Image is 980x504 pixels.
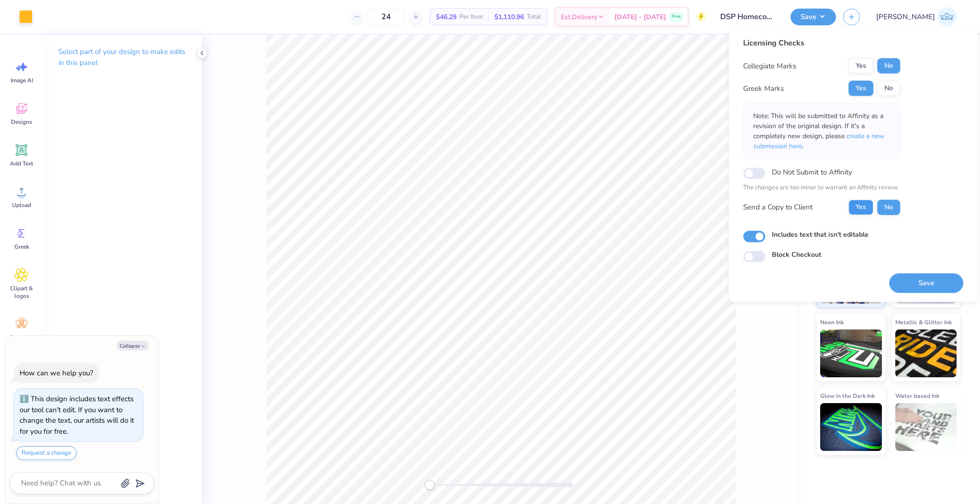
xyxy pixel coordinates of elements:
p: Select part of your design to make edits in this panel [58,46,187,68]
div: Accessibility label [425,480,434,490]
button: Save [889,273,963,293]
a: [PERSON_NAME] [872,7,961,26]
span: $46.29 [436,12,457,22]
button: Yes [848,81,873,96]
div: Send a Copy to Client [743,202,813,213]
div: How can we help you? [20,368,93,378]
label: Includes text that isn't editable [772,229,869,239]
label: Do Not Submit to Affinity [772,166,852,178]
button: No [877,199,900,215]
div: Greek Marks [743,83,784,94]
button: Yes [848,58,873,74]
img: Water based Ink [895,403,957,451]
img: Josephine Amber Orros [937,7,957,26]
p: The changes are too minor to warrant an Affinity review. [743,183,900,193]
span: Free [672,13,681,20]
span: Glow in the Dark Ink [820,391,875,401]
span: Est. Delivery [561,12,597,22]
span: Decorate [10,334,33,341]
div: This design includes text effects our tool can't edit. If you want to change the text, our artist... [20,394,134,436]
input: – – [367,8,405,25]
button: No [877,58,900,74]
span: Greek [14,243,29,251]
button: Collapse [117,340,149,351]
span: Upload [12,201,31,209]
span: Clipart & logos [6,285,37,300]
img: Neon Ink [820,329,882,377]
span: create a new submission here [753,131,884,151]
img: Glow in the Dark Ink [820,403,882,451]
span: Image AI [11,77,33,84]
span: [PERSON_NAME] [876,11,935,22]
span: $1,110.96 [494,12,524,22]
span: Metallic & Glitter Ink [895,317,952,327]
input: Untitled Design [713,7,783,26]
label: Block Checkout [772,249,821,259]
button: Request a change [16,446,77,460]
div: Collegiate Marks [743,60,796,71]
p: Note: This will be submitted to Affinity as a revision of the original design. If it's a complete... [753,111,890,151]
span: Per Item [459,12,483,22]
span: Designs [11,118,32,126]
span: Water based Ink [895,391,939,401]
div: Licensing Checks [743,37,900,49]
span: Total [527,12,541,22]
span: [DATE] - [DATE] [614,12,666,22]
button: Save [791,9,836,25]
button: No [877,81,900,96]
button: Yes [848,199,873,215]
span: Add Text [10,160,33,167]
span: Neon Ink [820,317,844,327]
img: Metallic & Glitter Ink [895,329,957,377]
